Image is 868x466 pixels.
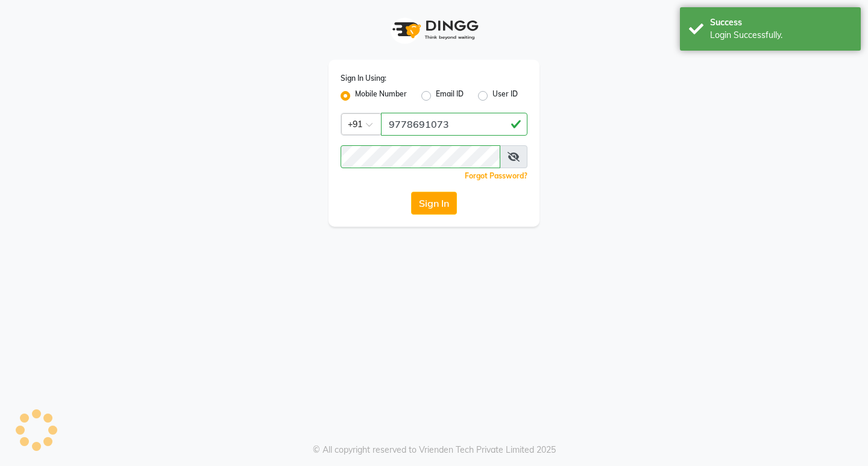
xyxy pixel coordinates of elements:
label: Sign In Using: [341,73,386,84]
input: Username [341,145,500,168]
input: Username [381,113,527,136]
label: User ID [492,89,518,103]
div: Success [710,16,852,29]
label: Mobile Number [355,89,407,103]
label: Email ID [436,89,464,103]
a: Forgot Password? [465,171,527,180]
img: logo1.svg [386,12,482,48]
div: Login Successfully. [710,29,852,42]
button: Sign In [411,192,457,215]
